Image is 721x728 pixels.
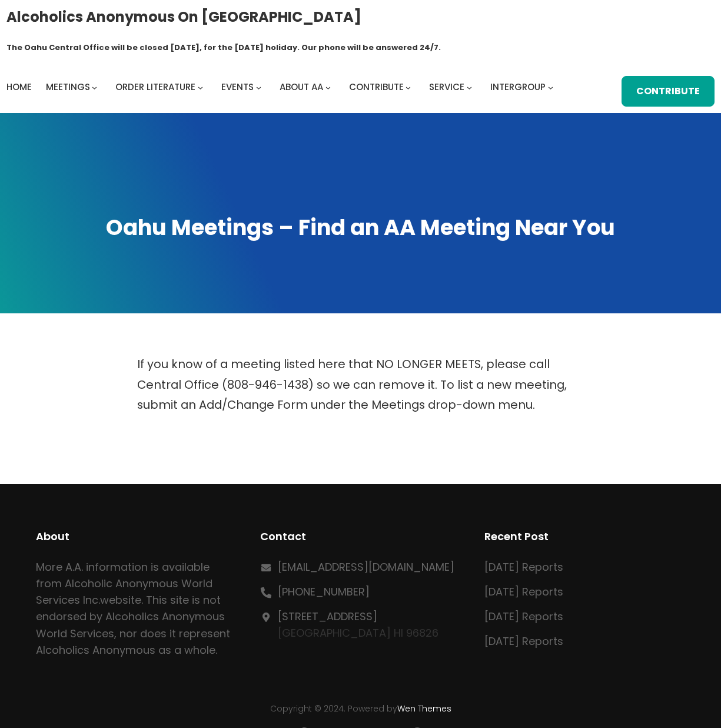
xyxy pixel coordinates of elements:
[349,79,404,95] a: Contribute
[622,76,715,107] a: Contribute
[484,584,563,599] a: [DATE] Reports
[467,85,472,90] button: Service submenu
[397,703,451,714] a: Wen Themes
[490,81,546,93] span: Intergroup
[6,42,441,54] h1: The Oahu Central Office will be closed [DATE], for the [DATE] holiday. Our phone will be answered...
[36,528,237,545] h2: About
[429,81,464,93] span: Service
[278,584,370,599] a: [PHONE_NUMBER]
[137,354,584,415] p: If you know of a meeting listed here that NO LONGER MEETS, please call Central Office (808-946-14...
[46,81,90,93] span: Meetings
[260,528,461,545] h2: Contact
[115,81,195,93] span: Order Literature
[484,609,563,624] a: [DATE] Reports
[484,528,685,545] h2: Recent Post
[278,608,438,641] p: [GEOGRAPHIC_DATA] HI 96826
[484,560,563,574] a: [DATE] Reports
[349,81,404,93] span: Contribute
[484,634,563,648] a: [DATE] Reports
[92,85,97,90] button: Meetings submenu
[280,79,323,95] a: About AA
[278,609,377,624] a: [STREET_ADDRESS]
[12,213,710,243] h1: Oahu Meetings – Find an AA Meeting Near You
[6,79,557,95] nav: Intergroup
[429,79,464,95] a: Service
[6,4,361,29] a: Alcoholics Anonymous on [GEOGRAPHIC_DATA]
[6,81,32,93] span: Home
[278,560,454,574] a: [EMAIL_ADDRESS][DOMAIN_NAME]
[6,79,32,95] a: Home
[46,79,90,95] a: Meetings
[198,85,203,90] button: Order Literature submenu
[548,85,553,90] button: Intergroup submenu
[256,85,261,90] button: Events submenu
[280,81,323,93] span: About AA
[406,85,411,90] button: Contribute submenu
[100,593,141,607] a: website
[36,559,237,658] p: More A.A. information is available from Alcoholic Anonymous World Services Inc. . This site is no...
[221,81,254,93] span: Events
[325,85,331,90] button: About AA submenu
[221,79,254,95] a: Events
[490,79,546,95] a: Intergroup
[36,703,685,716] p: Copyright © 2024. Powered by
